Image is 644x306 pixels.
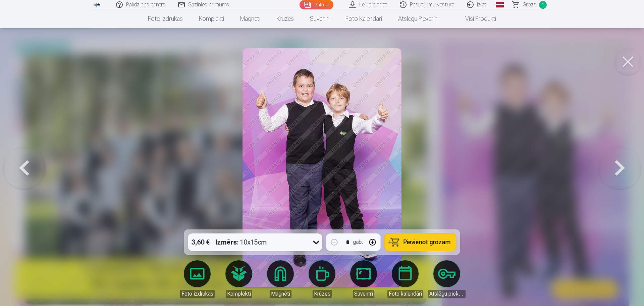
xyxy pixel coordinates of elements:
[345,260,382,298] a: Suvenīri
[262,260,299,298] a: Magnēti
[302,9,337,28] a: Suvenīri
[93,3,101,7] img: /fa1
[387,290,423,298] div: Foto kalendāri
[178,260,216,298] a: Foto izdrukas
[386,260,424,298] a: Foto kalendāri
[523,1,536,9] span: Grozs
[191,9,232,28] a: Komplekti
[539,1,547,9] span: 1
[303,260,341,298] a: Krūzes
[270,290,291,298] div: Magnēti
[353,238,363,246] div: gab.
[353,290,374,298] div: Suvenīri
[385,233,456,251] button: Pievienot grozam
[404,239,451,245] span: Pievienot grozam
[140,9,191,28] a: Foto izdrukas
[446,9,504,28] a: Visi produkti
[188,233,213,251] div: 3,60 €
[428,290,466,298] div: Atslēgu piekariņi
[220,260,258,298] a: Komplekti
[428,260,466,298] a: Atslēgu piekariņi
[268,9,302,28] a: Krūzes
[226,290,252,298] div: Komplekti
[216,237,239,247] strong: Izmērs :
[390,9,446,28] a: Atslēgu piekariņi
[232,9,268,28] a: Magnēti
[313,290,332,298] div: Krūzes
[216,233,267,251] div: 10x15cm
[180,290,215,298] div: Foto izdrukas
[337,9,390,28] a: Foto kalendāri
